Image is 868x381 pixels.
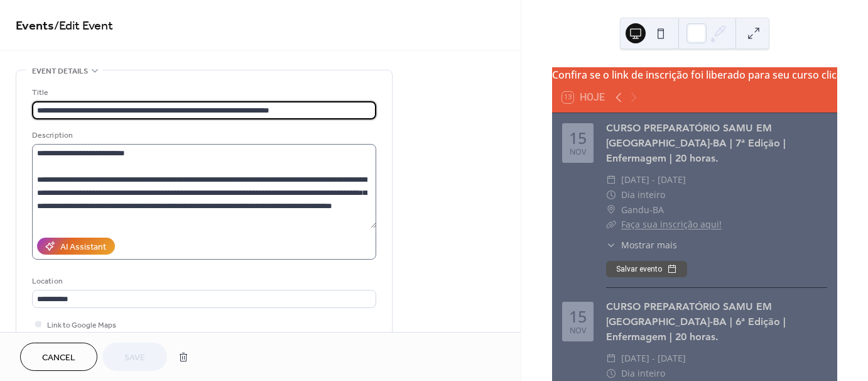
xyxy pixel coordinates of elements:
div: ​ [606,238,616,251]
div: ​ [606,202,616,218]
span: Gandu-BA [621,202,664,218]
button: AI Assistant [37,238,115,255]
div: nov [570,148,586,157]
span: [DATE] - [DATE] [621,351,686,366]
span: Event details [32,65,88,78]
div: Description [32,129,374,142]
span: Link to Google Maps [47,319,116,332]
div: ​ [606,217,616,232]
div: ​ [606,172,616,187]
div: AI Assistant [60,241,106,254]
button: ​Mostrar mais [606,238,677,251]
div: 15 [569,130,587,146]
a: Events [16,14,54,38]
a: Faça sua inscrição aqui! [621,218,722,230]
span: Cancel [42,351,75,365]
span: Dia inteiro [621,187,665,202]
div: Confira se o link de inscrição foi liberado para seu curso clicando em MOSTRAR MAIS. [552,67,837,82]
div: ​ [606,366,616,381]
div: Title [32,86,374,99]
div: ​ [606,187,616,202]
span: Mostrar mais [621,238,677,251]
div: Location [32,275,374,288]
span: / Edit Event [54,14,113,38]
button: Salvar evento [606,261,687,277]
button: Cancel [20,343,97,371]
div: ​ [606,351,616,366]
a: CURSO PREPARATÓRIO SAMU EM [GEOGRAPHIC_DATA]-BA | 6ª Edição | Enfermagem | 20 horas. [606,301,786,343]
div: nov [570,327,586,335]
div: 15 [569,309,587,324]
span: [DATE] - [DATE] [621,172,686,187]
a: CURSO PREPARATÓRIO SAMU EM [GEOGRAPHIC_DATA]-BA | 7ª Edição | Enfermagem | 20 horas. [606,122,786,164]
span: Dia inteiro [621,366,665,381]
